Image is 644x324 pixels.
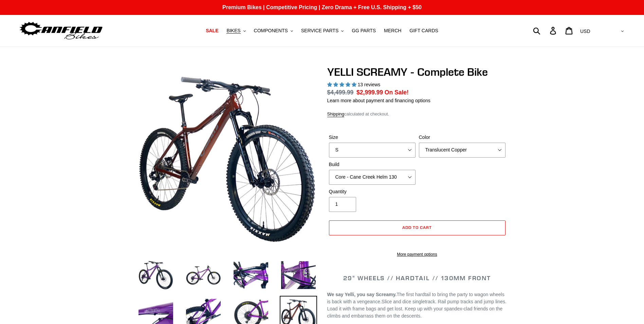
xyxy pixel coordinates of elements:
span: GG PARTS [352,28,376,34]
p: Slice and dice singletrack. Rail pump tracks and jump lines. Load it with frame bags and get lost... [327,291,507,320]
span: GIFT CARDS [409,28,438,34]
button: SERVICE PARTS [298,26,347,35]
img: Load image into Gallery viewer, YELLI SCREAMY - Complete Bike [280,256,317,294]
span: COMPONENTS [254,28,288,34]
button: Add to cart [329,220,505,235]
label: Build [329,161,416,168]
a: GIFT CARDS [406,26,442,35]
span: MERCH [384,28,401,34]
span: $2,999.99 [356,89,383,96]
s: $4,499.99 [327,89,354,96]
img: Load image into Gallery viewer, YELLI SCREAMY - Complete Bike [137,256,174,294]
button: BIKES [223,26,249,35]
a: Learn more about payment and financing options [327,98,430,103]
a: MERCH [381,26,405,35]
img: Canfield Bikes [19,20,104,41]
label: Color [419,134,505,141]
span: 29" WHEELS // HARDTAIL // 130MM FRONT [343,274,491,282]
input: Search [537,23,554,38]
span: Add to cart [402,225,432,230]
span: BIKES [226,28,240,34]
div: calculated at checkout. [327,111,507,118]
span: The first hardtail to bring the party to wagon wheels is back with a vengeance. [327,292,504,304]
span: SERVICE PARTS [301,28,338,34]
a: More payment options [329,251,505,257]
a: GG PARTS [348,26,379,35]
a: SALE [202,26,222,35]
h1: YELLI SCREAMY - Complete Bike [327,66,507,78]
span: On Sale! [385,88,409,97]
span: 13 reviews [357,82,380,87]
span: SALE [206,28,218,34]
img: Load image into Gallery viewer, YELLI SCREAMY - Complete Bike [185,256,222,294]
b: We say Yelli, you say Screamy. [327,292,397,297]
label: Quantity [329,188,416,195]
span: 5.00 stars [327,82,358,87]
a: Shipping [327,111,345,117]
button: COMPONENTS [251,26,296,35]
img: Load image into Gallery viewer, YELLI SCREAMY - Complete Bike [232,256,270,294]
label: Size [329,134,416,141]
